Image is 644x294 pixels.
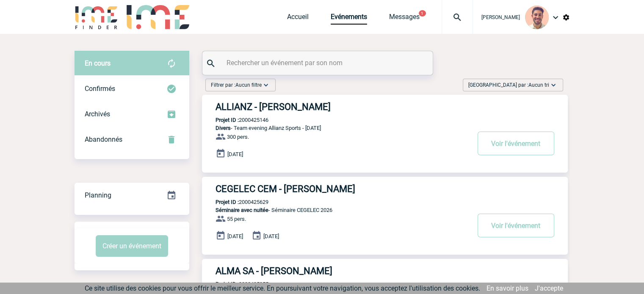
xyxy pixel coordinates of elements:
p: - Séminaire CEGELEC 2026 [202,207,470,213]
span: 55 pers. [227,216,246,222]
div: Retrouvez ici tous vos évènements avant confirmation [75,51,189,76]
h3: CEGELEC CEM - [PERSON_NAME] [216,184,470,194]
a: Planning [75,182,189,207]
b: Projet ID : [216,281,239,287]
a: Accueil [287,13,309,25]
div: Retrouvez ici tous vos événements annulés [75,127,189,152]
b: Projet ID : [216,199,239,205]
a: Messages [389,13,420,25]
div: Retrouvez ici tous vos événements organisés par date et état d'avancement [75,183,189,208]
span: Filtrer par : [211,81,262,89]
span: Abandonnés [85,135,122,143]
span: Planning [85,191,111,199]
button: Voir l'événement [478,214,554,237]
a: J'accepte [535,284,563,292]
span: 300 pers. [227,134,249,140]
span: Séminaire avec nuitée [216,207,268,213]
img: baseline_expand_more_white_24dp-b.png [549,81,558,89]
a: ALLIANZ - [PERSON_NAME] [202,102,568,112]
span: [PERSON_NAME] [481,14,520,20]
span: Aucun filtre [235,82,262,88]
p: 2000425355 [202,281,268,287]
span: En cours [85,59,111,67]
span: [DATE] [227,151,243,157]
button: 1 [419,10,426,16]
a: CEGELEC CEM - [PERSON_NAME] [202,184,568,194]
span: [DATE] [227,233,243,239]
h3: ALMA SA - [PERSON_NAME] [216,266,470,276]
span: Aucun tri [528,82,549,88]
span: Ce site utilise des cookies pour vous offrir le meilleur service. En poursuivant votre navigation... [85,284,480,292]
p: 2000425629 [202,199,268,205]
p: 2000425146 [202,117,268,123]
button: Créer un événement [96,235,168,257]
p: - Team evening Allianz Sports - [DATE] [202,125,470,131]
img: IME-Finder [75,5,119,29]
img: 132114-0.jpg [525,5,549,29]
span: Confirmés [85,85,115,93]
h3: ALLIANZ - [PERSON_NAME] [216,102,470,112]
span: [GEOGRAPHIC_DATA] par : [468,81,549,89]
span: [DATE] [263,233,279,239]
span: Divers [216,125,231,131]
img: baseline_expand_more_white_24dp-b.png [262,81,270,89]
a: ALMA SA - [PERSON_NAME] [202,266,568,276]
b: Projet ID : [216,117,239,123]
a: En savoir plus [486,284,528,292]
a: Evénements [331,13,367,25]
span: Archivés [85,110,110,118]
div: Retrouvez ici tous les événements que vous avez décidé d'archiver [75,102,189,127]
button: Voir l'événement [478,132,554,155]
input: Rechercher un événement par son nom [224,57,413,69]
